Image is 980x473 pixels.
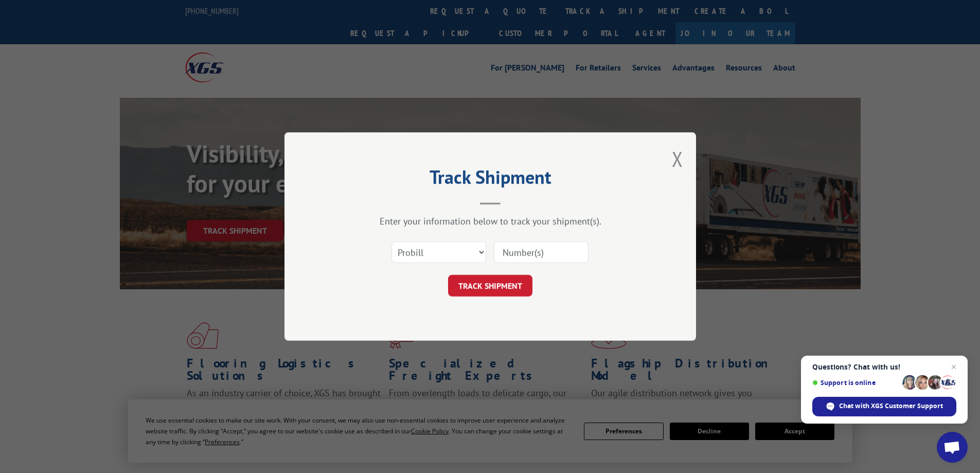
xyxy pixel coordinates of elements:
[336,215,645,227] div: Enter your information below to track your shipment(s).
[948,361,960,373] span: Close chat
[839,401,943,411] span: Chat with XGS Customer Support
[672,145,683,172] button: Close modal
[812,379,899,387] span: Support is online
[448,275,532,296] button: TRACK SHIPMENT
[494,241,589,263] input: Number(s)
[336,170,645,189] h2: Track Shipment
[812,397,956,416] div: Chat with XGS Customer Support
[937,432,968,463] div: Open chat
[812,363,956,371] span: Questions? Chat with us!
